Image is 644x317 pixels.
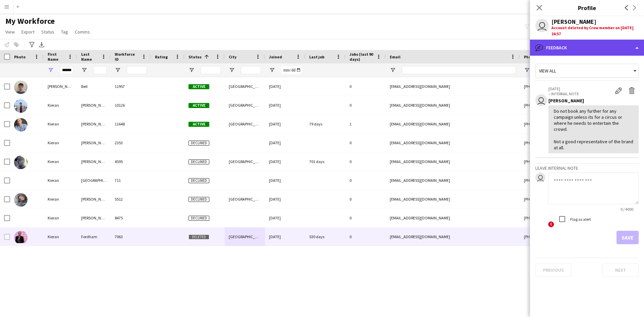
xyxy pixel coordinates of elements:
div: [GEOGRAPHIC_DATA] [225,96,265,114]
h3: Profile [530,3,644,12]
div: [PERSON_NAME] [548,98,639,104]
div: [PERSON_NAME] [77,209,111,227]
div: [GEOGRAPHIC_DATA] [225,190,265,208]
img: Kieran Tandi [14,193,28,207]
span: Declined [189,178,209,183]
span: Status [189,54,202,59]
span: Tag [61,29,68,35]
img: Kieran Madigan Nicol [14,99,28,113]
span: Last Name [81,52,99,62]
div: [PERSON_NAME] [77,115,111,133]
div: [PERSON_NAME] [77,190,111,208]
div: [GEOGRAPHIC_DATA] [77,171,111,190]
span: Declined [189,159,209,164]
label: Flag as alert [569,217,591,222]
div: 530 days [305,227,345,246]
span: Photo [14,54,25,59]
div: [PHONE_NUMBER] [520,96,606,114]
div: Kieran [44,227,77,246]
input: Email Filter Input [402,66,516,74]
div: 7063 [111,227,151,246]
div: [DATE] [265,227,305,246]
div: Account deleted by Crew member on [DATE] 16:57 [551,25,639,37]
div: [EMAIL_ADDRESS][DOMAIN_NAME] [386,77,520,96]
div: 0 [345,209,386,227]
div: Bell [77,77,111,96]
a: Status [39,28,57,36]
span: Declined [189,216,209,221]
span: Export [21,29,35,35]
div: Fordham [77,227,111,246]
div: Kieran [44,171,77,190]
div: Kieran [44,134,77,152]
h3: Leave internal note [535,165,639,171]
div: Feedback [530,40,644,56]
div: [GEOGRAPHIC_DATA] [225,227,265,246]
div: [DATE] [265,152,305,171]
span: 0 / 4000 [615,207,639,212]
div: 79 days [305,115,345,133]
div: 2353 [111,134,151,152]
a: Comms [72,28,93,36]
div: Kieran [44,190,77,208]
div: [PERSON_NAME] [77,152,111,171]
div: [PHONE_NUMBER] [520,227,606,246]
input: Status Filter Input [201,66,221,74]
div: [PHONE_NUMBER] [520,209,606,227]
div: [PHONE_NUMBER] [520,190,606,208]
div: 8475 [111,209,151,227]
div: 701 days [305,152,345,171]
span: Rating [155,54,168,59]
div: [GEOGRAPHIC_DATA] [225,115,265,133]
div: [DATE] [265,115,305,133]
div: [DATE] [265,134,305,152]
p: [DATE] [548,86,612,91]
button: Open Filter Menu [269,67,275,73]
div: Kieran [44,209,77,227]
div: [DATE] [265,77,305,96]
div: [PERSON_NAME] [77,134,111,152]
div: [PERSON_NAME] [551,19,596,25]
div: [PHONE_NUMBER] [520,115,606,133]
span: ! [548,221,554,227]
div: Kieran [44,152,77,171]
input: Last Name Filter Input [93,66,107,74]
span: Deleted [189,234,209,240]
p: – INTERNAL NOTE [548,91,612,96]
div: Do not book any further for any campaign unless its for a circus or where he needs to entertain t... [554,108,633,151]
input: Row Selection is disabled for this row (unchecked) [4,234,10,240]
div: 0 [345,134,386,152]
div: 0 [345,171,386,190]
div: [EMAIL_ADDRESS][DOMAIN_NAME] [386,171,520,190]
span: Phone [524,54,536,59]
div: 11957 [111,77,151,96]
div: 0 [345,190,386,208]
input: Workforce ID Filter Input [127,66,147,74]
span: Jobs (last 90 days) [350,52,374,62]
button: Open Filter Menu [115,67,121,73]
a: Tag [58,28,71,36]
a: View [3,28,17,36]
button: Open Filter Menu [48,67,54,73]
div: [DATE] [265,190,305,208]
button: Open Filter Menu [229,67,235,73]
input: Joined Filter Input [281,66,301,74]
div: 5512 [111,190,151,208]
div: 1 [345,115,386,133]
div: [PHONE_NUMBER] [520,152,606,171]
div: Kieran [44,96,77,114]
span: City [229,54,236,59]
div: 0 [345,77,386,96]
input: City Filter Input [241,66,261,74]
app-action-btn: Export XLSX [38,41,46,49]
div: 711 [111,171,151,190]
button: Open Filter Menu [189,67,195,73]
div: 11648 [111,115,151,133]
div: [PHONE_NUMBER] [520,171,606,190]
a: Export [19,28,37,36]
div: [DATE] [265,96,305,114]
img: Kieran C Bell [14,81,28,94]
div: 10126 [111,96,151,114]
div: 0 [345,152,386,171]
div: [EMAIL_ADDRESS][DOMAIN_NAME] [386,190,520,208]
